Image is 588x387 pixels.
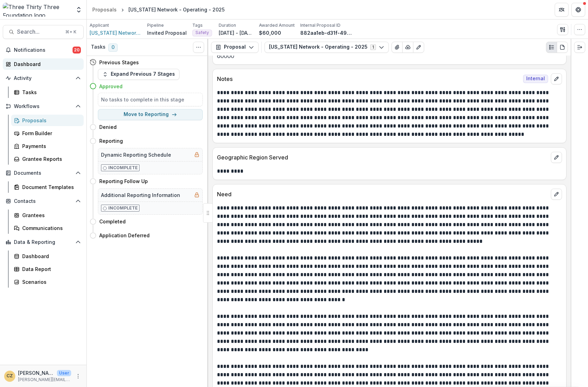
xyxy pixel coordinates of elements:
p: Incomplete [108,165,138,171]
nav: breadcrumb [90,5,227,15]
h5: Additional Reporting Information [101,191,180,199]
span: 0 [108,43,118,52]
span: Workflows [14,104,73,109]
h4: Application Deferred [99,232,150,239]
p: Tags [192,22,203,28]
div: Scenarios [22,278,78,286]
span: 20 [73,47,81,53]
p: Incomplete [108,205,138,211]
a: Proposals [90,5,119,15]
button: edit [551,189,562,200]
p: Awarded Amount [259,22,295,28]
button: [US_STATE] Network - Operating - 20251 [264,42,389,53]
p: [DATE] - [DATE] [219,29,253,36]
a: Grantees [11,209,84,221]
a: [US_STATE] Network Against Domestic and Sexual Violence [90,29,142,36]
button: Open Data & Reporting [3,237,84,248]
button: Search... [3,25,84,39]
div: Communications [22,224,78,232]
div: Dashboard [14,60,78,68]
h4: Previous Stages [99,59,139,66]
button: Open Activity [3,73,84,84]
p: Internal Proposal ID [300,22,341,28]
span: Activity [14,75,73,81]
p: 60000 [217,52,562,60]
button: Edit as form [413,42,424,53]
h4: Reporting [99,137,123,145]
p: Invited Proposal [147,29,187,36]
div: Tasks [22,89,78,96]
span: Notifications [14,47,73,53]
h4: Approved [99,83,123,90]
button: Open entity switcher [74,3,84,17]
a: Document Templates [11,181,84,193]
h3: Tasks [91,44,106,50]
div: Dashboard [22,253,78,260]
button: Get Help [571,3,585,17]
p: Applicant [90,22,109,28]
p: User [57,370,71,376]
button: Plaintext view [546,42,557,53]
button: Move to Reporting [98,109,203,120]
a: Communications [11,222,84,234]
h4: Completed [99,218,126,225]
span: Internal [523,75,548,83]
p: [PERSON_NAME] [18,369,54,377]
button: View Attached Files [392,42,403,53]
h4: Denied [99,123,117,131]
button: Open Workflows [3,101,84,112]
div: Form Builder [22,130,78,137]
button: Open Documents [3,167,84,179]
p: [PERSON_NAME][EMAIL_ADDRESS][DOMAIN_NAME] [18,377,71,383]
div: [US_STATE] Network - Operating - 2025 [128,6,225,13]
div: Proposals [22,117,78,124]
p: $60,000 [259,29,281,36]
a: Tasks [11,87,84,98]
span: Documents [14,170,73,176]
a: Form Builder [11,127,84,139]
button: Expand Previous 7 Stages [98,69,179,80]
span: Contacts [14,198,73,204]
div: Proposals [92,6,117,13]
p: Pipeline [147,22,164,28]
p: Duration [219,22,236,28]
a: Data Report [11,263,84,275]
button: Toggle View Cancelled Tasks [193,42,204,53]
a: Payments [11,140,84,152]
button: More [74,372,82,380]
p: Geographic Region Served [217,153,548,162]
div: Grantees [22,212,78,219]
span: Data & Reporting [14,239,73,245]
button: Open Contacts [3,196,84,207]
div: Christine Zachai [7,374,13,378]
button: PDF view [557,42,568,53]
p: 882aa1eb-d31f-4983-b395-3dbf61d52fa2 [300,29,352,36]
span: Safety [195,30,209,35]
button: Proposal [211,42,259,53]
a: Dashboard [3,58,84,70]
a: Grantee Reports [11,153,84,165]
p: Need [217,190,548,198]
div: Payments [22,142,78,150]
div: ⌘ + K [64,28,78,36]
a: Dashboard [11,250,84,262]
img: Three Thirty Three Foundation logo [3,3,71,17]
h5: Dynamic Reporting Schedule [101,151,171,158]
div: Grantee Reports [22,155,78,163]
p: Notes [217,75,520,83]
a: Proposals [11,115,84,126]
h5: No tasks to complete in this stage [101,96,200,103]
button: Partners [555,3,569,17]
button: Expand right [574,42,585,53]
button: Notifications20 [3,44,84,56]
div: Document Templates [22,183,78,191]
button: edit [551,73,562,84]
button: edit [551,152,562,163]
div: Data Report [22,265,78,273]
span: Search... [17,28,61,35]
a: Scenarios [11,276,84,288]
h4: Reporting Follow Up [99,178,148,185]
